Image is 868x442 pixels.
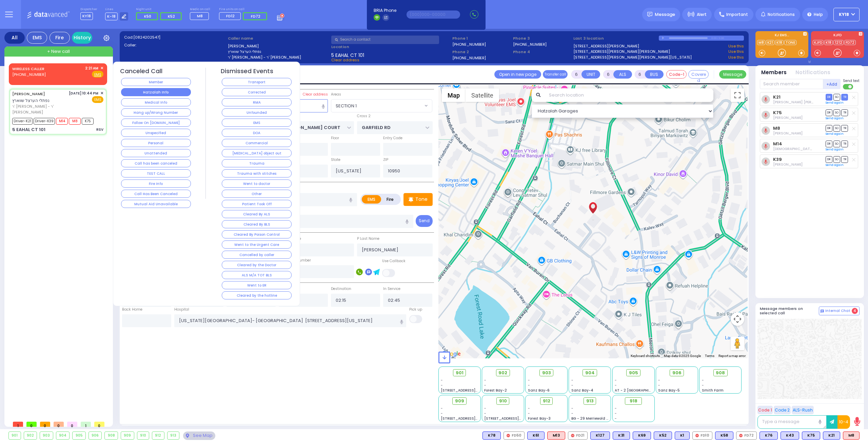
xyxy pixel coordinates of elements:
button: ALS M/A TOT BLS [222,271,292,279]
label: Caller name [228,36,329,41]
div: 906 [89,432,102,439]
div: 905 [73,432,85,439]
button: Other [222,190,292,198]
span: 4 [852,308,858,314]
a: Use this [728,49,744,55]
input: Search a contact [331,36,439,44]
div: BLS [527,432,545,440]
label: Hospital [174,307,189,312]
span: 903 [542,370,551,376]
span: BG - 29 Merriewold S. [571,416,609,421]
label: Pick up [409,307,422,312]
div: BLS [781,432,799,440]
a: [STREET_ADDRESS][PERSON_NAME][PERSON_NAME] [573,49,670,55]
label: In Service [383,286,400,292]
span: Mier Yitzchok Weiss [773,100,833,105]
div: 5 EAHAL CT 101 [12,126,45,133]
div: BLS [654,432,672,440]
span: 0 [40,422,50,427]
label: [PHONE_NUMBER] [513,42,547,47]
button: Went to doctor [222,180,292,188]
button: Commercial [222,139,292,147]
button: Show satellite imagery [466,88,499,102]
span: Forest Bay-2 [484,388,507,393]
label: [PHONE_NUMBER] [452,42,486,47]
div: M13 [547,432,565,440]
a: Send again [826,163,844,167]
span: FD12 [226,13,235,19]
label: Back Home [122,307,142,312]
span: 902 [498,370,507,376]
span: SECTION 1 [331,99,432,112]
h4: Canceled Call [120,68,162,75]
span: M14 [56,118,68,125]
button: Cleared By Poison Control [222,230,292,238]
span: 1 [81,422,91,427]
span: DR [826,109,832,116]
span: 906 [672,370,682,376]
div: EMS [27,32,47,44]
button: Trauma with stitches [222,169,292,177]
span: 0 [26,422,37,427]
label: EMS [362,195,381,204]
a: Send again [826,101,844,105]
a: M8 [757,40,765,45]
span: TR [841,125,848,131]
span: Send text [843,78,860,83]
span: TR [841,109,848,116]
input: Search location [545,88,714,102]
span: - [528,406,530,411]
div: See map [183,432,215,440]
button: RMA [222,98,292,106]
button: Fire Info [121,180,191,188]
span: SECTION 1 [331,100,423,112]
p: Tone [415,196,428,203]
a: K21 [766,40,774,45]
div: BLS [482,432,501,440]
span: 0 [67,422,77,427]
a: [STREET_ADDRESS][PERSON_NAME][PERSON_NAME][US_STATE] [573,55,692,60]
span: Alert [697,12,707,18]
button: Covered [688,70,709,79]
span: - [571,378,573,383]
span: 901 [456,370,463,376]
span: - [484,406,486,411]
button: Mutual Aid Unavailable [121,200,191,208]
label: Clear address [303,92,328,97]
button: DOA [222,129,292,137]
span: Phone 3 [513,36,571,41]
label: Turn off text [843,83,854,90]
span: DR [826,141,832,147]
button: Show street map [442,88,466,102]
button: Cleared by the hotline [222,291,292,299]
div: FD10 [692,432,712,440]
span: 5 EAHAL CT 101 [331,52,364,57]
label: Medic on call [190,7,211,12]
span: 1 [13,422,23,427]
a: WIRELESS CALLER [12,66,44,71]
span: 909 [455,398,464,404]
div: ALS [547,432,565,440]
a: 1212 [833,40,844,45]
span: - [441,378,443,383]
span: Jacob Gluck [773,162,803,167]
a: Use this [728,43,744,49]
a: M14 [773,141,782,146]
span: 913 [586,398,594,404]
div: K58 [715,432,733,440]
span: Internal Chat [825,309,850,313]
img: red-radio-icon.svg [571,434,574,437]
label: Use Callback [382,258,406,264]
span: Driver-K21 [12,118,33,125]
div: 908 [105,432,118,439]
button: UNIT [581,70,600,79]
span: SO [833,141,840,147]
div: BLS [823,432,840,440]
span: 0 [94,422,104,427]
label: Cross 2 [357,113,371,119]
span: - [441,383,443,388]
span: 912 [543,398,550,404]
label: ר' [PERSON_NAME] - ר' [PERSON_NAME] [228,55,329,60]
img: red-radio-icon.svg [695,434,699,437]
div: - [615,416,652,421]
